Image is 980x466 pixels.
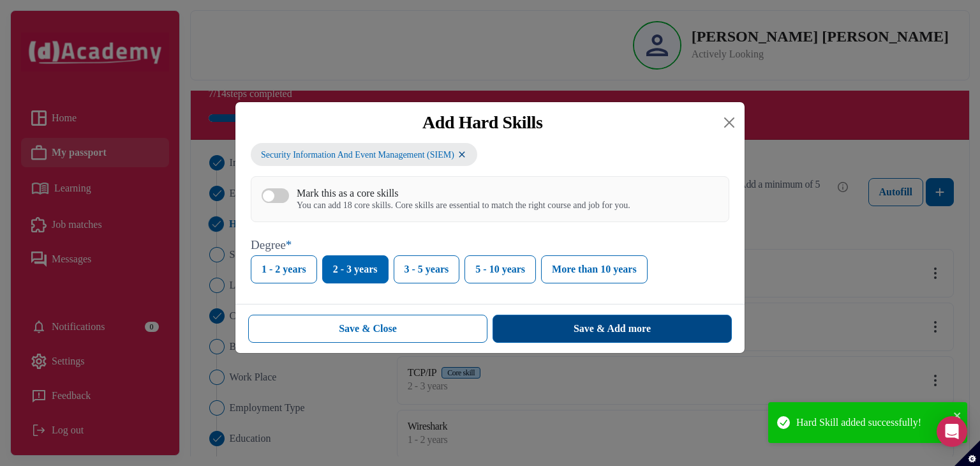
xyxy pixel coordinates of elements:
[251,143,477,166] button: Security Information And Event Management (SIEM)
[251,237,729,253] p: Degree
[953,407,962,423] button: close
[937,416,967,447] div: Open Intercom Messenger
[297,200,630,211] div: You can add 18 core skills. Core skills are essential to match the right course and job for you.
[574,321,651,336] div: Save & Add more
[339,321,397,336] div: Save & Close
[322,255,389,283] button: 2 - 3 years
[261,148,454,162] span: Security Information And Event Management (SIEM)
[493,315,732,343] button: Save & Add more
[246,112,719,133] div: Add Hard Skills
[297,187,630,199] div: Mark this as a core skills
[719,112,739,133] button: Close
[251,255,317,283] button: 1 - 2 years
[394,255,460,283] button: 3 - 5 years
[796,415,949,430] div: Hard Skill added successfully!
[457,149,467,160] img: x
[464,255,536,283] button: 5 - 10 years
[541,255,648,283] button: More than 10 years
[954,440,980,466] button: Set cookie preferences
[248,315,487,343] button: Save & Close
[262,188,289,203] button: Mark this as a core skillsYou can add 18 core skills. Core skills are essential to match the righ...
